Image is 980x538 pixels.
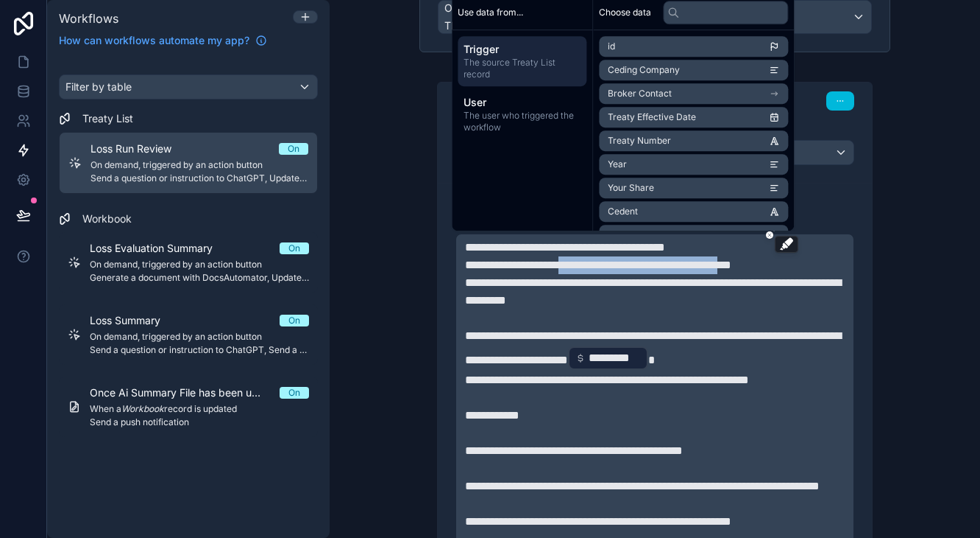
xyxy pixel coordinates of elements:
[444,19,708,32] span: The workflow will run when an action button is pressed
[464,95,580,110] span: User
[59,11,118,26] span: Workflows
[464,110,580,133] span: The user who triggered the workflow
[464,57,580,80] span: The source Treaty List record
[464,42,580,57] span: Trigger
[59,33,249,48] span: How can workflows automate my app?
[53,33,273,48] a: How can workflows automate my app?
[444,1,649,15] span: On demand, triggered by an action button
[458,7,523,18] span: Use data from...
[452,30,592,145] div: scrollable content
[599,7,651,18] span: Choose data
